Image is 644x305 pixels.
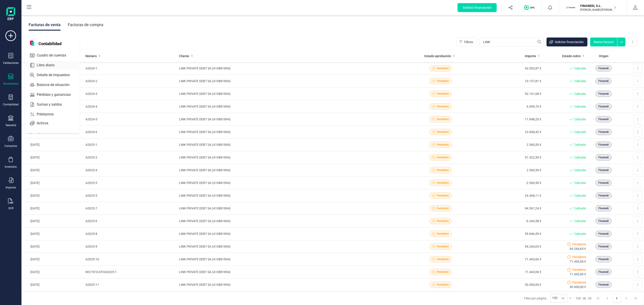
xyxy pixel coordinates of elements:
td: LINK PRIVATE DEBT SA (A10881894) [177,266,406,278]
span: Pendiente [437,206,449,210]
td: [DATE] [21,88,84,100]
span: Importe [525,54,536,58]
div: Facturas de venta [29,19,61,31]
td: LINK PRIVATE DEBT SA (A10881894) [177,253,406,266]
span: Estado cobro [562,54,581,58]
div: Tesorería [5,123,16,127]
span: Pendiente [437,194,449,198]
td: 24.468,11 € [475,189,543,202]
span: Estado aprobación [424,54,451,58]
button: Next Page [622,294,631,303]
td: A2025-1 [84,138,177,151]
td: A2025-12 [84,291,177,304]
span: Finanedi [598,155,609,159]
span: Finanedi [598,143,609,147]
span: Cobrado [574,232,586,236]
img: Logo de OPS [524,5,536,10]
div: - [569,296,591,301]
span: Pendiente [437,92,449,96]
div: Importar [6,186,16,189]
span: 71.443,06 € [570,259,586,264]
span: Finanedi [598,194,609,198]
button: Solicitar financiación [547,38,587,46]
span: 20 [588,296,591,301]
span: 71.443,06 € [570,272,586,276]
span: Pendiente [437,168,449,172]
button: Last Page [631,294,640,303]
td: A2024-4 [84,100,177,113]
div: OCR [8,207,13,210]
span: 94.264,65 € [570,247,586,251]
span: Finanedi [598,244,609,249]
td: [DATE] [21,113,84,126]
td: LINK PRIVATE DEBT SA (A10881894) [177,113,406,126]
td: [DATE] [21,100,84,113]
span: de [583,296,586,301]
span: 100 [576,296,581,301]
td: LINK PRIVATE DEBT SA (A10881894) [177,215,406,228]
span: Pendiente [572,267,586,272]
td: A2024-6 [84,126,177,138]
td: LINK PRIVATE DEBT SA (A10881894) [177,75,406,88]
p: FINANEDI, S.L. [580,4,616,8]
span: Pendiente [437,104,449,109]
td: [DATE] [21,164,84,177]
span: Cobrado [574,117,586,121]
span: Pendiente [437,181,449,185]
button: First Page [594,294,602,303]
span: Préstamos [35,112,62,117]
td: LINK PRIVATE DEBT SA (A10881894) [177,151,406,164]
span: Finanedi [598,117,609,121]
span: Finanedi [598,104,609,109]
img: Logo Finanedi [6,7,15,21]
span: Finanedi [598,283,609,287]
span: Cobrado [574,92,586,96]
span: Sumas y saldos [35,102,70,107]
td: LINK PRIVATE DEBT SA (A10881894) [177,291,406,304]
td: [DATE] [21,189,84,202]
span: Solicitar financiación [463,5,491,10]
td: LINK PRIVATE DEBT SA (A10881894) [177,100,406,113]
span: Pérdidas y ganancias [35,92,79,97]
span: Finanedi [598,181,609,185]
td: A2025-11 [84,278,177,291]
span: Pendiente [437,244,449,249]
td: LINK PRIVATE DEBT SA (A10881894) [177,278,406,291]
td: LINK PRIVATE DEBT SA (A10881894) [177,138,406,151]
td: A2025-5 [84,189,177,202]
td: A2024-1 [84,62,177,75]
div: Contactos [4,144,17,148]
span: Cobrado [574,168,586,172]
td: LINK PRIVATE DEBT SA (A10881894) [177,189,406,202]
span: Cuadro de cuentas [35,53,74,58]
div: Inventario [5,165,17,169]
span: Finanedi [598,79,609,83]
td: LINK PRIVATE DEBT SA (A10881894) [177,126,406,138]
td: [DATE] [21,62,84,75]
td: [DATE] [21,278,84,291]
span: Origen [599,54,608,58]
span: Cobrado [574,219,586,223]
span: Contabilidad [36,41,64,46]
span: Cobrado [574,79,586,83]
span: Finanedi [598,66,609,70]
div: Validaciones [3,61,19,65]
span: Cobrado [574,206,586,211]
span: Pendiente [572,255,586,259]
td: [DATE] [21,240,84,253]
td: LINK PRIVATE DEBT SA (A10881894) [177,62,406,75]
td: LINK PRIVATE DEBT SA (A10881894) [177,88,406,100]
td: [DATE] [21,215,84,228]
td: [DATE] [21,126,84,138]
td: 59.846,59 € [475,228,543,240]
td: 94.367,24 € [475,202,543,215]
span: Cliente [179,54,189,58]
span: Pendiente [437,117,449,121]
td: A2025-6 [84,215,177,228]
input: Buscar... [479,38,544,46]
span: Balance de situación [35,82,78,88]
td: 6.909,70 € [475,100,543,113]
td: A2025-7 [84,202,177,215]
span: Activos [35,121,56,126]
td: [DATE] [21,228,84,240]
